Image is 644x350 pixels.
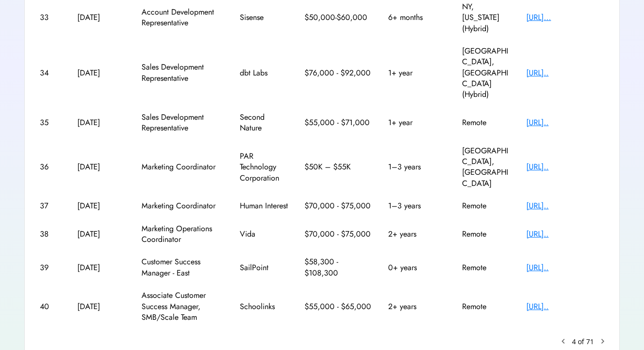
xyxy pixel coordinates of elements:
[388,262,447,273] div: 0+ years
[526,262,604,273] div: [URL]..
[77,201,126,211] div: [DATE]
[40,162,62,172] div: 36
[526,162,604,172] div: [URL]..
[240,68,288,78] div: dbt Labs
[40,301,62,312] div: 40
[77,301,126,312] div: [DATE]
[240,151,288,184] div: PAR Technology Corporation
[240,201,288,211] div: Human Interest
[304,229,373,239] div: $70,000 - $75,000
[572,337,594,347] div: 4 of 71
[462,229,511,239] div: Remote
[40,117,62,128] div: 35
[40,12,62,23] div: 33
[462,262,511,273] div: Remote
[526,301,604,312] div: [URL]..
[304,117,373,128] div: $55,000 - $71,000
[388,229,447,239] div: 2+ years
[40,68,62,78] div: 34
[40,201,62,211] div: 37
[388,201,447,211] div: 1–3 years
[304,68,373,78] div: $76,000 - $92,000
[462,201,511,211] div: Remote
[142,112,224,134] div: Sales Development Representative
[142,201,224,211] div: Marketing Coordinator
[77,162,126,172] div: [DATE]
[304,12,373,23] div: $50,000-$60,000
[77,68,126,78] div: [DATE]
[142,223,224,245] div: Marketing Operations Coordinator
[598,336,608,346] button: chevron_right
[388,117,447,128] div: 1+ year
[142,290,224,323] div: Associate Customer Success Manager, SMB/Scale Team
[558,336,568,346] button: keyboard_arrow_left
[40,262,62,273] div: 39
[304,162,373,172] div: $50K – $55K
[462,146,511,189] div: [GEOGRAPHIC_DATA], [GEOGRAPHIC_DATA]
[526,12,604,23] div: [URL]...
[240,262,288,273] div: SailPoint
[388,12,447,23] div: 6+ months
[77,117,126,128] div: [DATE]
[462,301,511,312] div: Remote
[142,257,224,278] div: Customer Success Manager - East
[462,46,511,100] div: [GEOGRAPHIC_DATA], [GEOGRAPHIC_DATA] (Hybrid)
[462,117,511,128] div: Remote
[388,162,447,172] div: 1–3 years
[304,201,373,211] div: $70,000 - $75,000
[526,68,604,78] div: [URL]..
[462,1,511,34] div: NY, [US_STATE] (Hybrid)
[388,301,447,312] div: 2+ years
[526,117,604,128] div: [URL]..
[142,162,224,172] div: Marketing Coordinator
[304,257,373,278] div: $58,300 - $108,300
[240,301,288,312] div: Schoolinks
[388,68,447,78] div: 1+ year
[240,12,288,23] div: Sisense
[77,229,126,239] div: [DATE]
[240,229,288,239] div: Vida
[77,12,126,23] div: [DATE]
[142,7,224,29] div: Account Development Representative
[304,301,373,312] div: $55,000 - $65,000
[40,229,62,239] div: 38
[142,62,224,84] div: Sales Development Representative
[526,229,604,239] div: [URL]..
[240,112,288,134] div: Second Nature
[77,262,126,273] div: [DATE]
[526,201,604,211] div: [URL]..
